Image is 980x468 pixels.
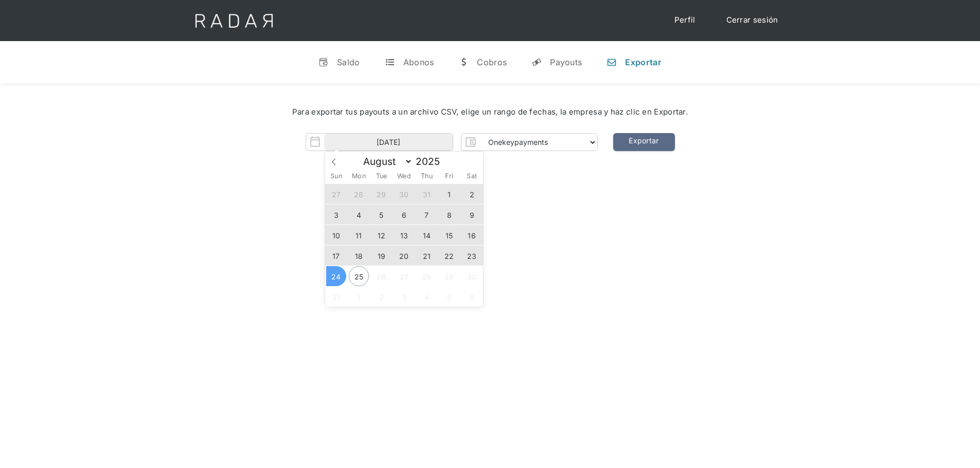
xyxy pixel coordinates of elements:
[462,204,482,224] span: August 9, 2025
[531,57,542,67] div: y
[439,225,459,245] span: August 15, 2025
[371,246,391,266] span: August 19, 2025
[462,225,482,245] span: August 16, 2025
[417,225,437,245] span: August 14, 2025
[349,204,369,224] span: August 4, 2025
[439,287,459,307] span: September 5, 2025
[326,225,346,245] span: August 10, 2025
[439,184,459,204] span: August 1, 2025
[625,57,661,67] div: Exportar
[607,57,617,67] div: n
[371,204,391,224] span: August 5, 2025
[462,246,482,266] span: August 23, 2025
[326,266,346,286] span: August 24, 2025
[371,287,391,307] span: September 2, 2025
[417,204,437,224] span: August 7, 2025
[462,287,482,307] span: September 6, 2025
[413,156,450,167] input: Year
[394,184,414,204] span: July 30, 2025
[438,173,460,180] span: Fri
[415,173,438,180] span: Thu
[326,204,346,224] span: August 3, 2025
[439,246,459,266] span: August 22, 2025
[326,184,346,204] span: July 27, 2025
[460,173,483,180] span: Sat
[393,173,415,180] span: Wed
[306,133,598,151] form: Form
[325,173,348,180] span: Sun
[337,57,360,67] div: Saldo
[403,57,434,67] div: Abonos
[349,246,369,266] span: August 18, 2025
[349,225,369,245] span: August 11, 2025
[349,287,369,307] span: September 1, 2025
[370,173,393,180] span: Tue
[664,10,706,30] a: Perfil
[385,57,395,67] div: t
[417,246,437,266] span: August 21, 2025
[347,173,370,180] span: Mon
[613,133,675,151] a: Exportar
[462,184,482,204] span: August 2, 2025
[394,266,414,286] span: August 27, 2025
[326,287,346,307] span: August 31, 2025
[349,184,369,204] span: July 28, 2025
[371,184,391,204] span: July 29, 2025
[417,287,437,307] span: September 4, 2025
[462,266,482,286] span: August 30, 2025
[394,225,414,245] span: August 13, 2025
[439,204,459,224] span: August 8, 2025
[417,184,437,204] span: July 31, 2025
[326,246,346,266] span: August 17, 2025
[439,266,459,286] span: August 29, 2025
[31,106,949,118] div: Para exportar tus payouts a un archivo CSV, elige un rango de fechas, la empresa y haz clic en Ex...
[349,266,369,286] span: August 25, 2025
[394,246,414,266] span: August 20, 2025
[371,225,391,245] span: August 12, 2025
[550,57,582,67] div: Payouts
[477,57,507,67] div: Cobros
[458,57,469,67] div: w
[417,266,437,286] span: August 28, 2025
[394,204,414,224] span: August 6, 2025
[371,266,391,286] span: August 26, 2025
[358,155,413,168] select: Month
[716,10,789,30] a: Cerrar sesión
[318,57,329,67] div: v
[394,287,414,307] span: September 3, 2025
